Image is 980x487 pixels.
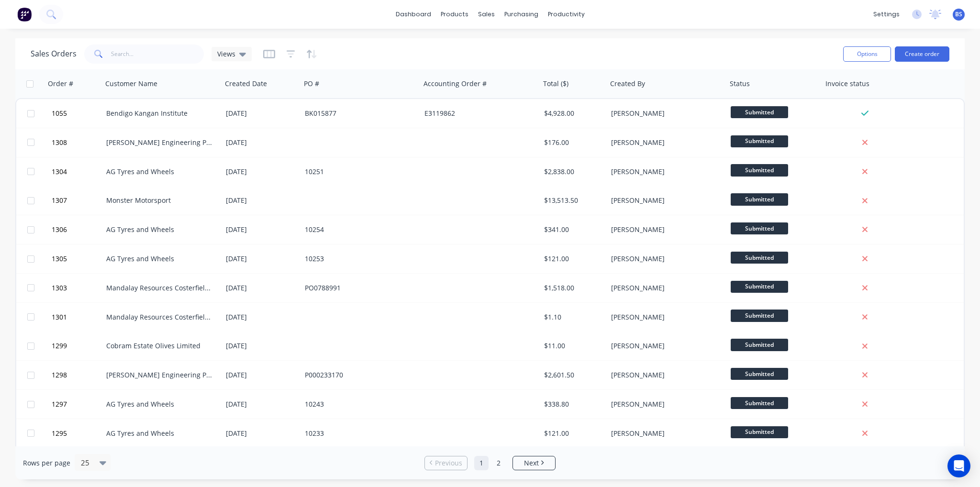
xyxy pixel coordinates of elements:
[106,429,212,438] div: AG Tyres and Wheels
[52,429,67,438] span: 1295
[52,283,67,293] span: 1303
[473,7,500,22] div: sales
[217,49,235,59] span: Views
[544,429,601,438] div: $121.00
[611,225,717,234] div: [PERSON_NAME]
[611,196,717,205] div: [PERSON_NAME]
[611,109,717,118] div: [PERSON_NAME]
[49,215,106,244] button: 1306
[17,7,32,22] img: Factory
[305,225,411,234] div: 10254
[106,312,212,322] div: Mandalay Resources Costerfield Operations
[544,399,601,409] div: $338.80
[391,7,436,22] a: dashboard
[611,399,717,409] div: [PERSON_NAME]
[226,254,297,264] div: [DATE]
[106,370,212,380] div: [PERSON_NAME] Engineering Pty Ltd
[52,399,67,409] span: 1297
[869,7,904,22] div: settings
[226,167,297,177] div: [DATE]
[611,429,717,438] div: [PERSON_NAME]
[730,79,750,89] div: Status
[474,456,489,470] a: Page 1 is your current page
[436,7,473,22] div: products
[731,135,788,147] span: Submitted
[49,128,106,157] button: 1308
[731,368,788,380] span: Submitted
[825,79,869,89] div: Invoice status
[435,458,462,468] span: Previous
[611,254,717,264] div: [PERSON_NAME]
[611,138,717,147] div: [PERSON_NAME]
[544,225,601,234] div: $341.00
[513,458,555,468] a: Next page
[611,370,717,380] div: [PERSON_NAME]
[305,429,411,438] div: 10233
[111,44,204,64] input: Search...
[52,341,67,351] span: 1299
[305,283,411,293] div: PO0788991
[106,283,212,293] div: Mandalay Resources Costerfield Operations
[49,99,106,128] button: 1055
[106,254,212,264] div: AG Tyres and Wheels
[524,458,539,468] span: Next
[731,310,788,321] span: Submitted
[226,429,297,438] div: [DATE]
[731,222,788,234] span: Submitted
[611,312,717,322] div: [PERSON_NAME]
[947,454,970,477] div: Open Intercom Messenger
[106,138,212,147] div: [PERSON_NAME] Engineering Pty Ltd
[544,109,601,118] div: $4,928.00
[49,390,106,419] button: 1297
[49,361,106,389] button: 1298
[105,79,157,89] div: Customer Name
[544,254,601,264] div: $121.00
[731,106,788,118] span: Submitted
[305,167,411,177] div: 10251
[226,370,297,380] div: [DATE]
[226,341,297,351] div: [DATE]
[731,426,788,438] span: Submitted
[52,312,67,322] span: 1301
[52,225,67,234] span: 1306
[610,79,645,89] div: Created By
[305,370,411,380] div: P000233170
[425,458,467,468] a: Previous page
[491,456,506,470] a: Page 2
[611,283,717,293] div: [PERSON_NAME]
[49,419,106,448] button: 1295
[544,167,601,177] div: $2,838.00
[955,10,962,19] span: BS
[52,196,67,205] span: 1307
[52,167,67,177] span: 1304
[731,193,788,205] span: Submitted
[304,79,319,89] div: PO #
[731,252,788,264] span: Submitted
[23,458,70,468] span: Rows per page
[31,49,77,58] h1: Sales Orders
[226,283,297,293] div: [DATE]
[843,46,891,62] button: Options
[424,109,531,118] div: E3119862
[226,225,297,234] div: [DATE]
[225,79,267,89] div: Created Date
[544,312,601,322] div: $1.10
[106,167,212,177] div: AG Tyres and Wheels
[544,283,601,293] div: $1,518.00
[226,138,297,147] div: [DATE]
[49,332,106,360] button: 1299
[731,339,788,351] span: Submitted
[106,196,212,205] div: Monster Motorsport
[49,274,106,302] button: 1303
[48,79,73,89] div: Order #
[52,109,67,118] span: 1055
[106,341,212,351] div: Cobram Estate Olives Limited
[226,109,297,118] div: [DATE]
[305,399,411,409] div: 10243
[544,138,601,147] div: $176.00
[544,341,601,351] div: $11.00
[106,399,212,409] div: AG Tyres and Wheels
[611,167,717,177] div: [PERSON_NAME]
[226,196,297,205] div: [DATE]
[106,109,212,118] div: Bendigo Kangan Institute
